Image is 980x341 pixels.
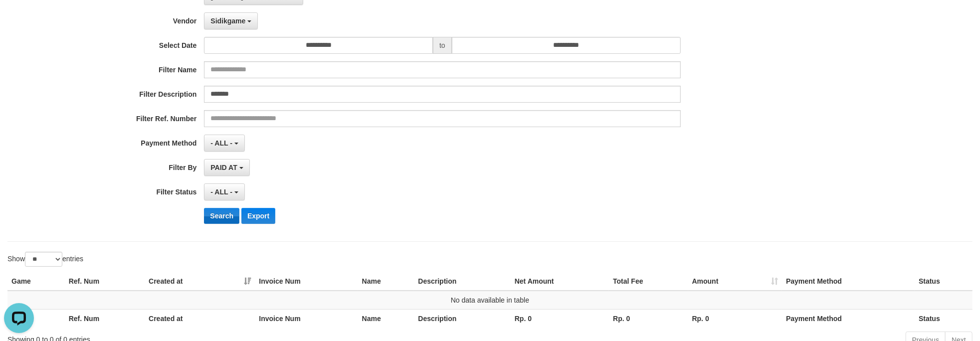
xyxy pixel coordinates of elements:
[688,272,783,291] th: Amount: activate to sort column ascending
[255,272,358,291] th: Invoice Num
[688,309,783,328] th: Rp. 0
[7,252,83,267] label: Show entries
[4,4,34,34] button: Open LiveChat chat widget
[7,272,65,291] th: Game
[358,309,414,328] th: Name
[7,291,973,310] td: No data available in table
[25,252,62,267] select: Showentries
[609,309,688,328] th: Rp. 0
[65,309,145,328] th: Ref. Num
[609,272,688,291] th: Total Fee
[210,164,237,171] span: PAID AT
[915,309,973,328] th: Status
[358,272,414,291] th: Name
[255,309,358,328] th: Invoice Num
[145,309,255,328] th: Created at
[782,309,915,328] th: Payment Method
[204,159,249,176] button: PAID AT
[204,135,244,152] button: - ALL -
[414,272,510,291] th: Description
[210,139,232,147] span: - ALL -
[204,12,258,29] button: Sidikgame
[204,183,244,200] button: - ALL -
[414,309,510,328] th: Description
[65,272,145,291] th: Ref. Num
[210,188,232,196] span: - ALL -
[204,208,239,224] button: Search
[782,272,915,291] th: Payment Method
[511,272,609,291] th: Net Amount
[241,208,275,224] button: Export
[511,309,609,328] th: Rp. 0
[210,17,245,25] span: Sidikgame
[433,37,452,54] span: to
[915,272,973,291] th: Status
[145,272,255,291] th: Created at: activate to sort column ascending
